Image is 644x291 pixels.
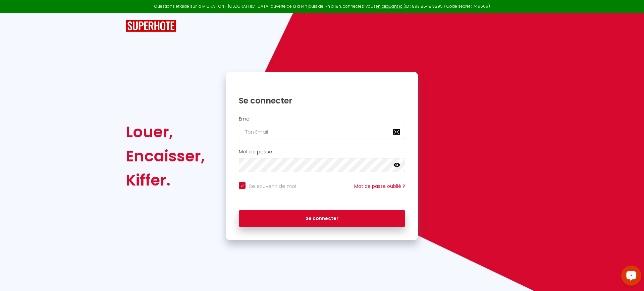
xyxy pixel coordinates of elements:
[239,116,405,122] h2: Email
[239,149,405,155] h2: Mot de passe
[239,125,405,139] input: Ton Email
[616,263,644,291] iframe: LiveChat chat widget
[239,95,405,106] h1: Se connecter
[354,183,405,190] a: Mot de passe oublié ?
[126,144,205,168] div: Encaisser,
[239,210,405,227] button: Se connecter
[126,120,205,144] div: Louer,
[126,20,176,32] img: SuperHote logo
[376,3,404,9] a: en cliquant ici
[126,168,205,192] div: Kiffer.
